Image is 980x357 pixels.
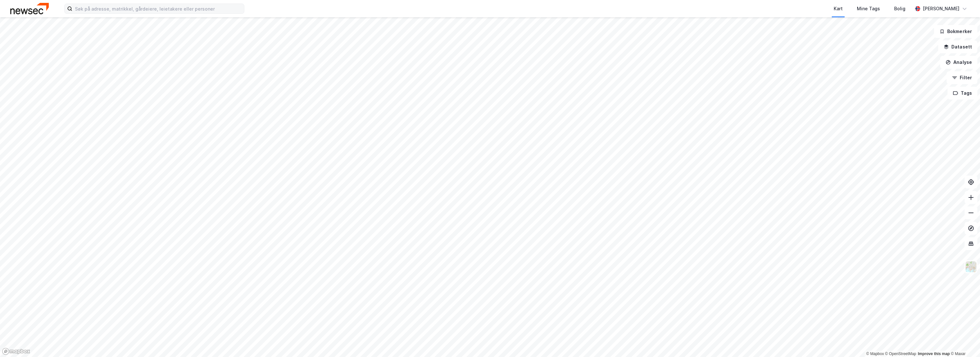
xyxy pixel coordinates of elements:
[948,326,980,357] div: Kontrollprogram for chat
[10,3,49,14] img: newsec-logo.f6e21ccffca1b3a03d2d.png
[72,4,244,13] input: Søk på adresse, matrikkel, gårdeiere, leietakere eller personer
[894,5,905,13] div: Bolig
[948,326,980,357] iframe: Chat Widget
[923,5,959,13] div: [PERSON_NAME]
[834,5,843,13] div: Kart
[857,5,880,13] div: Mine Tags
